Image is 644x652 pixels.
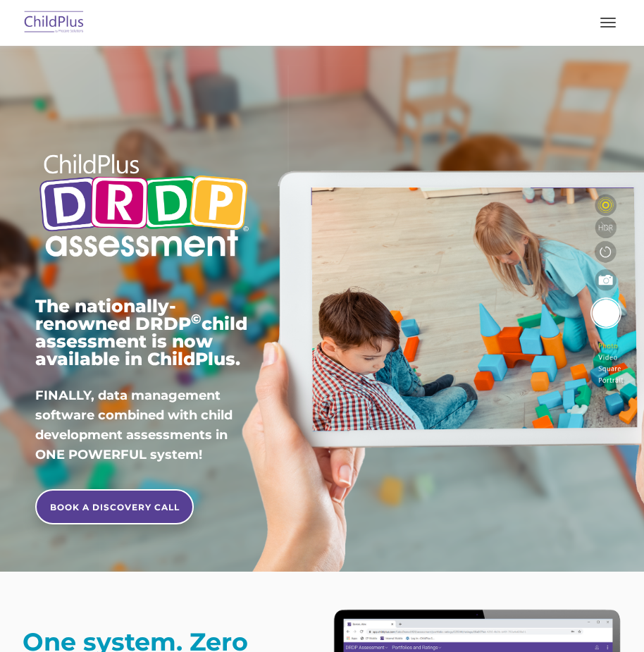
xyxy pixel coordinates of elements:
span: FINALLY, data management software combined with child development assessments in ONE POWERFUL sys... [35,388,233,462]
span: The nationally-renowned DRDP child assessment is now available in ChildPlus. [35,295,247,369]
img: Copyright - DRDP Logo Light [35,141,252,273]
img: ChildPlus by Procare Solutions [21,6,87,39]
a: BOOK A DISCOVERY CALL [35,489,194,524]
sup: © [191,311,202,327]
